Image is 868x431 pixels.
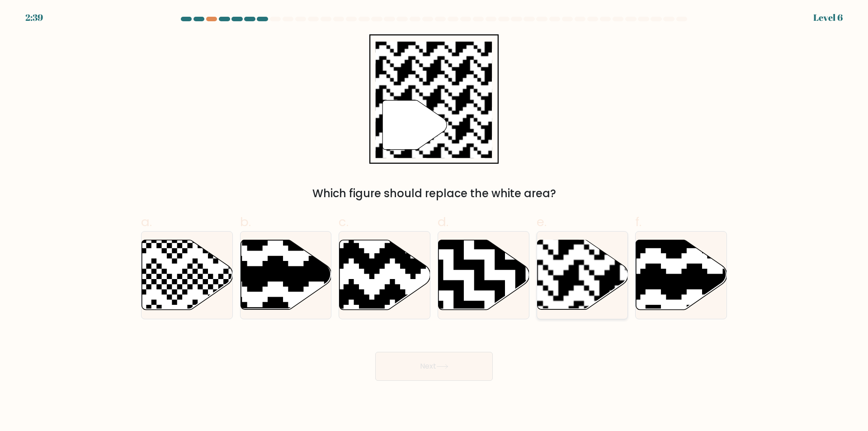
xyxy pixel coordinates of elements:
div: Which figure should replace the white area? [146,185,722,202]
div: 2:39 [25,11,43,24]
div: Level 6 [813,11,843,24]
span: c. [339,213,349,231]
span: f. [635,213,642,231]
span: b. [240,213,251,231]
g: " [382,100,447,150]
span: d. [438,213,448,231]
button: Next [375,352,493,381]
span: a. [141,213,152,231]
span: e. [537,213,547,231]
